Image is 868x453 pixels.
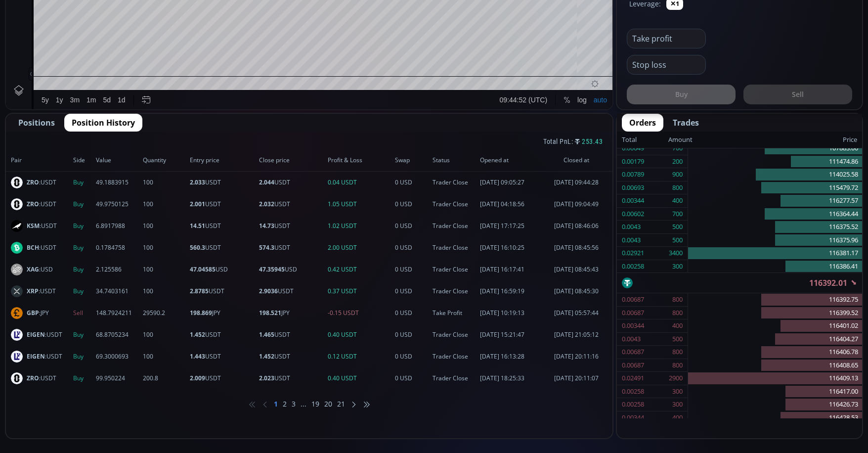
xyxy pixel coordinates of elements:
[190,287,256,296] span: USDT
[311,399,319,409] li: 19
[190,178,256,187] span: USDT
[433,352,477,361] span: Trader Close
[622,319,644,332] div: 0.00344
[629,117,656,129] span: Orders
[672,307,683,319] div: 800
[688,333,862,346] div: 116404.27
[50,434,57,442] div: 1y
[190,200,205,208] b: 2.001
[622,359,644,372] div: 0.00687
[545,352,608,361] span: [DATE] 20:11:16
[480,287,542,296] span: [DATE] 16:59:19
[6,132,612,149] div: Total PnL:
[143,287,187,296] span: 100
[190,352,205,361] b: 1.443
[27,265,39,273] b: XAG
[143,222,187,230] span: 100
[622,411,644,424] div: 0.00344
[494,434,541,442] span: 09:44:52 (UTC)
[64,434,74,442] div: 3m
[27,330,45,339] b: EIGEN
[112,434,120,442] div: 1d
[688,155,862,169] div: 111474.86
[665,114,706,132] button: Trades
[622,181,644,194] div: 0.00693
[96,309,140,317] span: 148.7924211
[480,330,542,339] span: [DATE] 15:21:47
[73,265,93,274] span: Buy
[433,287,477,296] span: Trader Close
[622,194,644,207] div: 0.00344
[328,200,392,209] span: 1.05 USDT
[96,374,140,383] span: 99.950224
[480,265,542,274] span: [DATE] 16:17:41
[395,309,430,317] span: 0 USD
[669,372,683,385] div: 2900
[672,385,683,398] div: 300
[672,319,683,332] div: 400
[545,178,608,187] span: [DATE] 09:44:28
[27,309,39,317] b: GBP
[27,178,39,186] b: ZRO
[480,200,542,209] span: [DATE] 04:18:56
[96,287,140,296] span: 34.7403161
[395,243,430,252] span: 0 USD
[301,399,306,409] li: ...
[433,265,477,274] span: Trader Close
[672,333,683,346] div: 500
[669,247,683,260] div: 3400
[622,155,644,168] div: 0.00179
[588,434,601,442] div: auto
[490,428,545,447] button: 09:44:52 (UTC)
[480,178,542,187] span: [DATE] 09:05:27
[27,352,62,361] span: :USDT
[27,200,56,209] span: :USDT
[185,5,216,13] div: Indicators
[83,5,92,13] div: 1 m
[480,243,542,252] span: [DATE] 16:10:25
[283,399,287,409] li: 2
[433,243,477,252] span: Trader Close
[112,24,118,32] div: O
[27,352,45,361] b: EIGEN
[190,156,256,165] span: Entry price
[480,156,542,165] span: Opened at
[73,374,93,383] span: Buy
[688,194,862,208] div: 116277.57
[622,247,644,260] div: 0.02921
[73,178,93,187] span: Buy
[545,156,608,165] span: Closed at
[23,405,27,418] div: Hide Drawings Toolbar
[328,330,392,339] span: 0.40 USDT
[395,178,430,187] span: 0 USD
[27,330,62,339] span: :USDT
[622,134,668,146] div: Total
[190,287,209,295] b: 2.8785
[688,234,862,247] div: 116375.96
[27,374,56,383] span: :USDT
[73,352,93,361] span: Buy
[57,36,70,43] div: 0.08
[259,200,325,209] span: USDT
[672,234,683,247] div: 500
[688,359,862,372] div: 116408.65
[672,208,683,221] div: 700
[688,181,862,195] div: 115479.72
[688,168,862,181] div: 114025.58
[96,156,140,165] span: Value
[27,243,39,252] b: BCH
[190,352,256,361] span: USDT
[622,372,644,385] div: 0.02491
[73,287,93,296] span: Buy
[143,178,187,187] span: 100
[582,136,603,147] span: 253.43
[73,200,93,209] span: Buy
[96,200,140,209] span: 49.9750125
[259,200,274,208] b: 2.032
[545,200,608,209] span: [DATE] 09:04:49
[11,156,70,165] span: Pair
[259,222,325,230] span: USDT
[328,287,392,296] span: 0.37 USDT
[259,222,274,230] b: 14.73
[265,24,313,32] div: −35.17 (−0.03%)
